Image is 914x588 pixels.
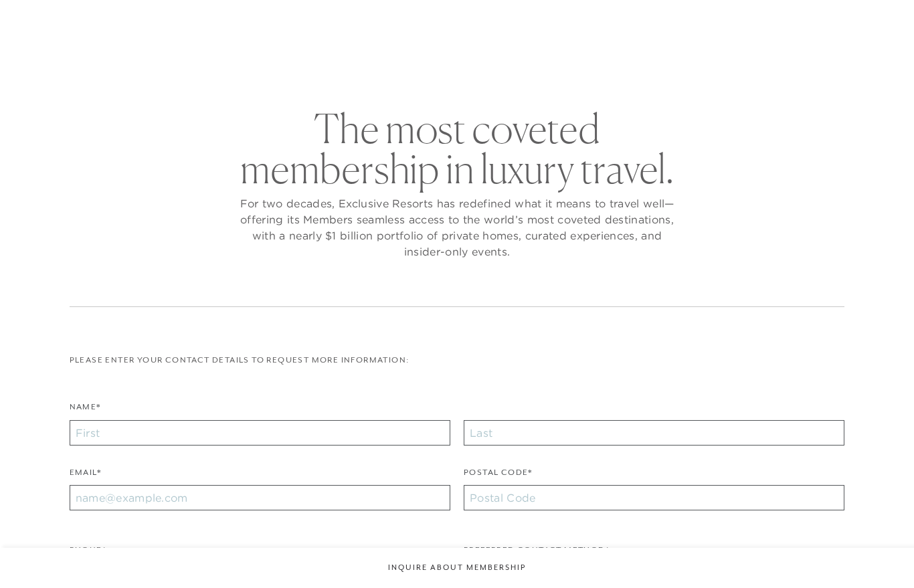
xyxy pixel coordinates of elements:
input: Postal Code [464,485,844,510]
p: For two decades, Exclusive Resorts has redefined what it means to travel well—offering its Member... [236,195,678,260]
p: Please enter your contact details to request more information: [70,354,845,367]
h2: The most coveted membership in luxury travel. [236,108,678,189]
label: Name* [70,401,101,420]
input: name@example.com [70,485,450,510]
input: Last [464,420,844,446]
label: Email* [70,466,101,486]
button: Open navigation [858,16,876,25]
legend: Preferred Contact Method* [464,544,610,563]
div: Phone* [70,544,450,557]
input: First [70,420,450,446]
label: Postal Code* [464,466,533,486]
